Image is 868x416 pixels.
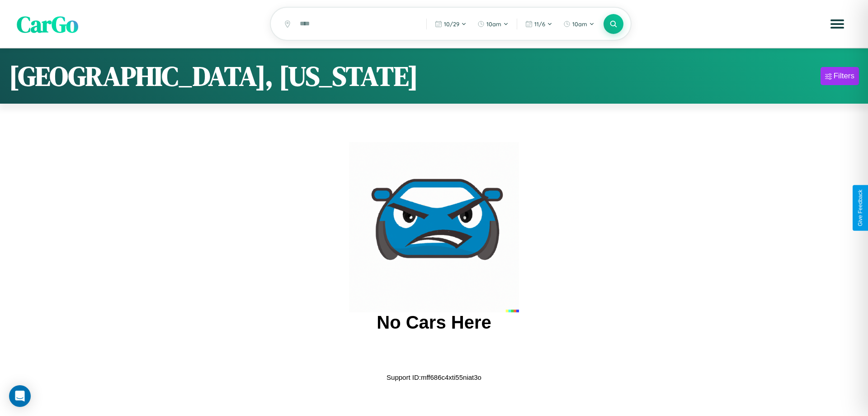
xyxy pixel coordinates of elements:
[387,371,481,383] p: Support ID: mff686c4xti55niat3o
[825,11,850,37] button: Open menu
[486,20,501,28] span: 10am
[377,312,491,333] h2: No Cars Here
[430,17,471,31] button: 10/29
[534,20,545,28] span: 11 / 6
[821,67,859,85] button: Filters
[9,57,418,95] h1: [GEOGRAPHIC_DATA], [US_STATE]
[521,17,557,31] button: 11/6
[559,17,599,31] button: 10am
[473,17,513,31] button: 10am
[349,142,519,312] img: car
[857,190,863,226] div: Give Feedback
[9,385,31,407] div: Open Intercom Messenger
[834,72,854,81] div: Filters
[17,8,78,39] span: CarGo
[572,20,587,28] span: 10am
[444,20,459,28] span: 10 / 29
